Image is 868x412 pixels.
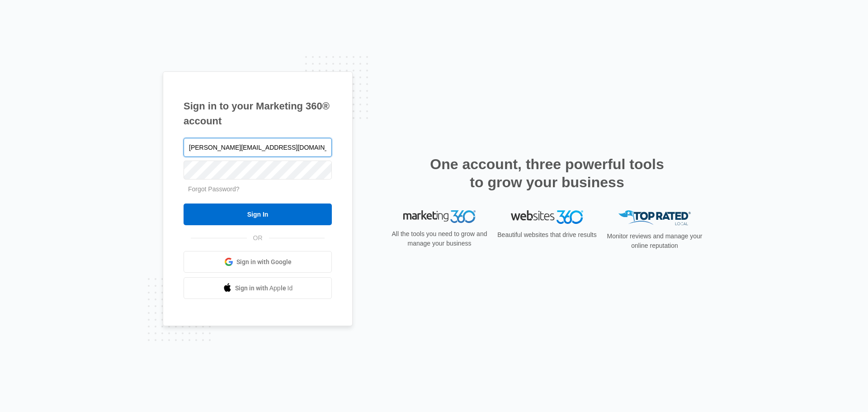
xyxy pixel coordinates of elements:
a: Forgot Password? [188,185,240,193]
h1: Sign in to your Marketing 360® account [184,99,332,128]
a: Sign in with Google [184,251,332,273]
img: Websites 360 [511,210,583,223]
h2: One account, three powerful tools to grow your business [427,155,667,191]
input: Sign In [184,204,332,225]
img: Top Rated Local [618,210,691,225]
span: OR [247,233,269,243]
img: Marketing 360 [403,210,476,223]
span: Sign in with Google [236,257,292,267]
span: Sign in with Apple Id [235,284,293,293]
p: All the tools you need to grow and manage your business [389,229,490,248]
p: Monitor reviews and manage your online reputation [604,232,705,251]
input: Email [184,138,332,157]
p: Beautiful websites that drive results [496,230,598,240]
a: Sign in with Apple Id [184,277,332,299]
